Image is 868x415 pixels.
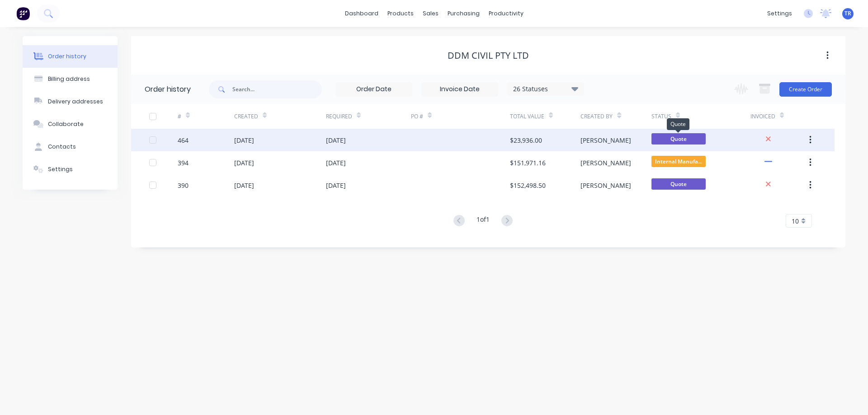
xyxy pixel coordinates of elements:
[580,135,631,145] div: [PERSON_NAME]
[234,135,254,145] div: [DATE]
[336,83,412,96] input: Order Date
[580,112,613,121] div: Created By
[510,104,580,129] div: Total Value
[651,156,706,167] span: Internal Manufa...
[23,45,118,68] button: Order history
[145,84,191,95] div: Order history
[422,83,498,96] input: Invoice Date
[411,104,510,129] div: PO #
[448,50,529,61] div: DDM Civil Pty Ltd
[750,112,775,121] div: Invoiced
[23,158,118,181] button: Settings
[411,112,423,121] div: PO #
[234,112,258,121] div: Created
[326,158,346,168] div: [DATE]
[651,178,706,190] span: Quote
[234,181,254,190] div: [DATE]
[750,104,807,129] div: Invoiced
[580,181,631,190] div: [PERSON_NAME]
[48,52,86,61] div: Order history
[23,68,118,90] button: Billing address
[23,90,118,113] button: Delivery addresses
[383,7,418,20] div: products
[48,143,76,151] div: Contacts
[23,135,118,158] button: Contacts
[48,75,90,83] div: Billing address
[178,135,189,145] div: 464
[510,135,542,145] div: $23,936.00
[326,104,411,129] div: Required
[48,98,103,106] div: Delivery addresses
[326,112,352,121] div: Required
[508,84,584,94] div: 26 Statuses
[510,158,546,168] div: $151,971.16
[178,181,189,190] div: 390
[178,104,234,129] div: #
[510,181,546,190] div: $152,498.50
[443,7,484,20] div: purchasing
[232,80,322,98] input: Search...
[651,112,671,121] div: Status
[476,214,490,228] div: 1 of 1
[418,7,443,20] div: sales
[651,133,706,145] span: Quote
[340,7,383,20] a: dashboard
[326,181,346,190] div: [DATE]
[580,158,631,168] div: [PERSON_NAME]
[651,104,750,129] div: Status
[510,112,544,121] div: Total Value
[48,165,73,173] div: Settings
[48,120,84,128] div: Collaborate
[484,7,528,20] div: productivity
[178,158,189,168] div: 394
[763,7,797,20] div: settings
[234,104,326,129] div: Created
[326,135,346,145] div: [DATE]
[23,113,118,135] button: Collaborate
[234,158,254,168] div: [DATE]
[779,82,832,97] button: Create Order
[580,104,651,129] div: Created By
[16,7,30,20] img: Factory
[178,112,181,121] div: #
[844,9,851,18] span: TR
[792,216,799,226] span: 10
[667,118,689,130] div: Quote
